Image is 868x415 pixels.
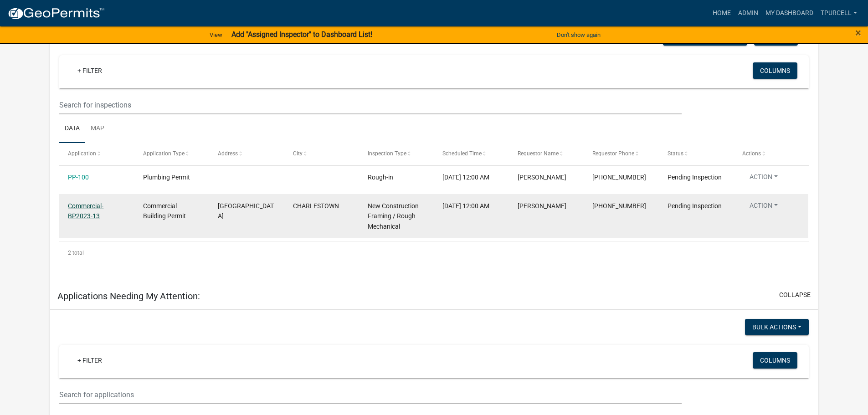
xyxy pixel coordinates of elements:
span: Status [668,150,683,157]
a: + Filter [70,352,109,369]
a: Home [709,5,734,22]
input: Search for applications [59,385,681,404]
span: 08/12/2025, 12:00 AM [442,202,489,210]
span: New Construction Framing / Rough Mechanical [368,202,419,231]
div: 2 total [59,241,809,264]
datatable-header-cell: Address [209,143,284,165]
datatable-header-cell: City [284,143,359,165]
button: Action [742,172,785,185]
span: Inspection Type [368,150,406,157]
button: Close [855,27,861,38]
a: Map [85,114,110,143]
button: Columns [753,62,797,79]
span: Requestor Phone [592,150,634,157]
span: Scheduled Time [442,150,482,157]
datatable-header-cell: Inspection Type [359,143,434,165]
button: Action [742,201,785,214]
a: View [206,27,226,42]
a: Data [59,114,85,143]
datatable-header-cell: Status [658,143,733,165]
datatable-header-cell: Requestor Name [509,143,584,165]
a: My Dashboard [762,5,817,22]
span: Application Type [143,150,185,157]
span: 502-523-3650 [592,202,646,210]
span: 08/12/2025, 12:00 AM [442,174,489,181]
span: Plumbing Permit [143,174,190,181]
span: Pending Inspection [668,202,722,210]
button: Bulk Actions [745,319,809,335]
span: CHARLESTOWN [293,202,339,210]
datatable-header-cell: Application [59,143,134,165]
a: Admin [734,5,762,22]
datatable-header-cell: Application Type [134,143,209,165]
div: collapse [50,9,818,283]
datatable-header-cell: Requestor Phone [584,143,658,165]
h5: Applications Needing My Attention: [57,291,200,302]
a: + Filter [70,62,109,79]
span: Address [218,150,238,157]
span: × [855,26,861,39]
span: Rough-in [368,174,393,181]
span: Requestor Name [518,150,559,157]
datatable-header-cell: Actions [734,143,808,165]
span: DEPOT STREET [218,202,274,220]
a: Commercial-BP2023-13 [68,202,103,220]
span: Actions [742,150,761,157]
input: Search for inspections [59,96,681,114]
button: collapse [779,290,811,300]
a: PP-100 [68,174,89,181]
datatable-header-cell: Scheduled Time [434,143,508,165]
button: Columns [753,352,797,369]
span: Tubby Purcell [518,202,566,210]
strong: Add "Assigned Inspector" to Dashboard List! [231,30,372,39]
a: Tpurcell [817,5,861,22]
span: City [293,150,303,157]
span: Commercial Building Permit [143,202,186,220]
button: Don't show again [553,27,604,42]
span: 812 590 5467 [592,174,646,181]
span: Pending Inspection [668,174,722,181]
span: Application [68,150,96,157]
span: Tubby Purcell [518,174,566,181]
